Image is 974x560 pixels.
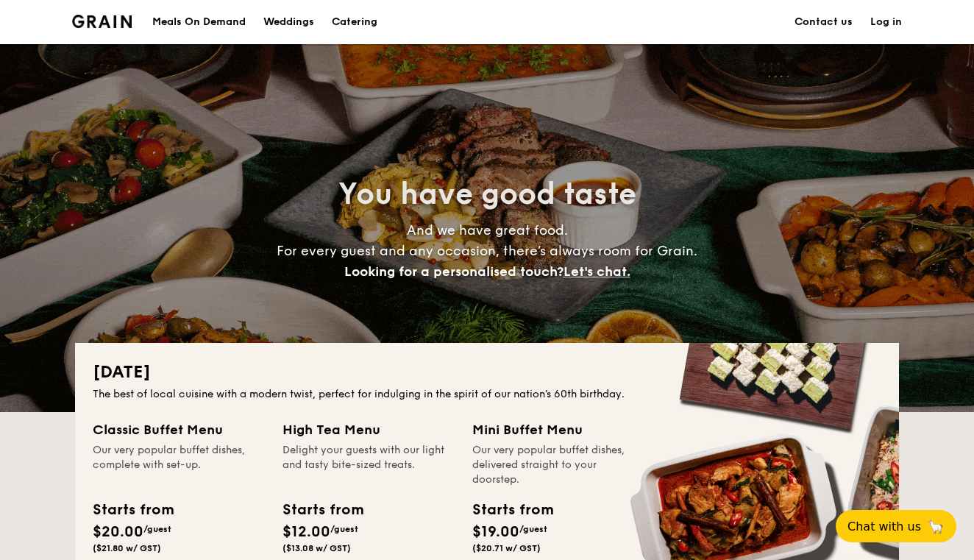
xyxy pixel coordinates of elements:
span: ($13.08 w/ GST) [282,543,351,553]
img: Grain [72,15,132,28]
div: Classic Buffet Menu [93,419,265,440]
div: Starts from [282,499,363,521]
span: Looking for a personalised touch? [344,263,564,280]
div: High Tea Menu [282,419,455,440]
span: Chat with us [847,520,921,534]
span: And we have great food. For every guest and any occasion, there’s always room for Grain. [277,222,697,280]
div: Our very popular buffet dishes, delivered straight to your doorstep. [472,443,644,487]
span: You have good taste [338,177,636,212]
h2: [DATE] [93,361,881,384]
span: /guest [143,524,171,534]
a: Logotype [72,15,132,28]
div: Delight your guests with our light and tasty bite-sized treats. [282,443,455,487]
span: ($21.80 w/ GST) [93,543,161,553]
span: $19.00 [472,523,519,541]
div: Mini Buffet Menu [472,419,644,440]
span: $20.00 [93,523,143,541]
span: /guest [330,524,358,534]
span: Let's chat. [564,263,630,280]
div: Starts from [472,499,552,521]
span: $12.00 [282,523,330,541]
span: ($20.71 w/ GST) [472,543,541,553]
div: Starts from [93,499,173,521]
span: 🦙 [927,518,945,535]
button: Chat with us🦙 [836,510,956,542]
span: /guest [519,524,547,534]
div: Our very popular buffet dishes, complete with set-up. [93,443,265,487]
div: The best of local cuisine with a modern twist, perfect for indulging in the spirit of our nation’... [93,387,881,402]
